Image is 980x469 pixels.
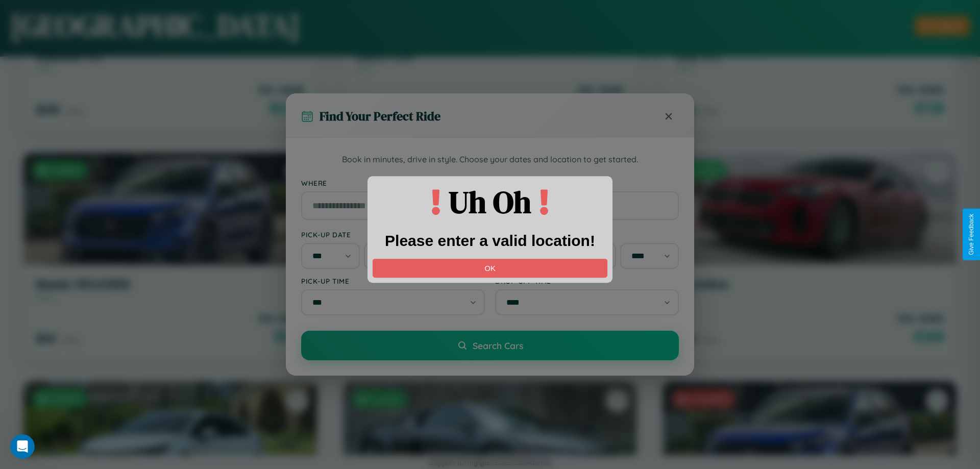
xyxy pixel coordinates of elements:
label: Drop-off Time [495,277,679,285]
label: Where [301,179,679,187]
p: Book in minutes, drive in style. Choose your dates and location to get started. [301,153,679,166]
span: Search Cars [473,340,523,351]
label: Drop-off Date [495,230,679,239]
label: Pick-up Date [301,230,485,239]
label: Pick-up Time [301,277,485,285]
h3: Find Your Perfect Ride [320,108,440,125]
